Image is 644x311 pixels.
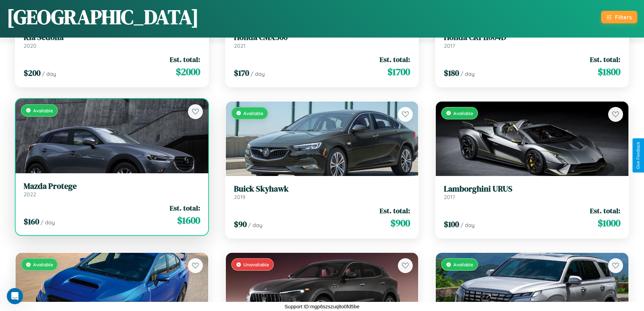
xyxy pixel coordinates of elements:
[170,203,200,213] span: Est. total:
[24,42,37,49] span: 2020
[42,70,56,77] span: / day
[285,302,360,311] p: Support ID: mgp6szszuqlto0fd5be
[234,194,245,200] span: 2019
[444,67,459,79] span: $ 180
[33,108,53,113] span: Available
[590,54,620,64] span: Est. total:
[41,219,55,226] span: / day
[234,32,410,49] a: Honda CMX3002021
[24,181,200,191] h3: Mazda Protege
[248,222,262,228] span: / day
[387,65,410,79] span: $ 1700
[444,219,459,230] span: $ 100
[598,65,620,79] span: $ 1800
[598,216,620,230] span: $ 1000
[7,3,199,31] h1: [GEOGRAPHIC_DATA]
[234,67,249,79] span: $ 170
[24,32,200,49] a: Kia Sedona2020
[243,110,263,116] span: Available
[380,206,410,216] span: Est. total:
[243,262,269,267] span: Unavailable
[590,206,620,216] span: Est. total:
[615,14,632,21] div: Filters
[170,54,200,64] span: Est. total:
[460,70,475,77] span: / day
[453,262,473,267] span: Available
[444,184,620,201] a: Lamborghini URUS2017
[234,42,245,49] span: 2021
[176,65,200,79] span: $ 2000
[444,194,455,200] span: 2017
[24,191,36,198] span: 2022
[234,184,410,201] a: Buick Skyhawk2019
[24,216,39,227] span: $ 160
[460,222,475,228] span: / day
[234,219,247,230] span: $ 90
[453,110,473,116] span: Available
[380,54,410,64] span: Est. total:
[24,32,200,42] h3: Kia Sedona
[444,42,455,49] span: 2017
[234,32,410,42] h3: Honda CMX300
[24,67,41,79] span: $ 200
[390,216,410,230] span: $ 900
[444,32,620,49] a: Honda CRF11004D2017
[444,32,620,42] h3: Honda CRF11004D
[601,11,637,23] button: Filters
[24,181,200,198] a: Mazda Protege2022
[251,70,265,77] span: / day
[444,184,620,194] h3: Lamborghini URUS
[234,184,410,194] h3: Buick Skyhawk
[7,288,23,304] iframe: Intercom live chat
[177,214,200,227] span: $ 1600
[636,142,641,169] div: Give Feedback
[33,262,53,267] span: Available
